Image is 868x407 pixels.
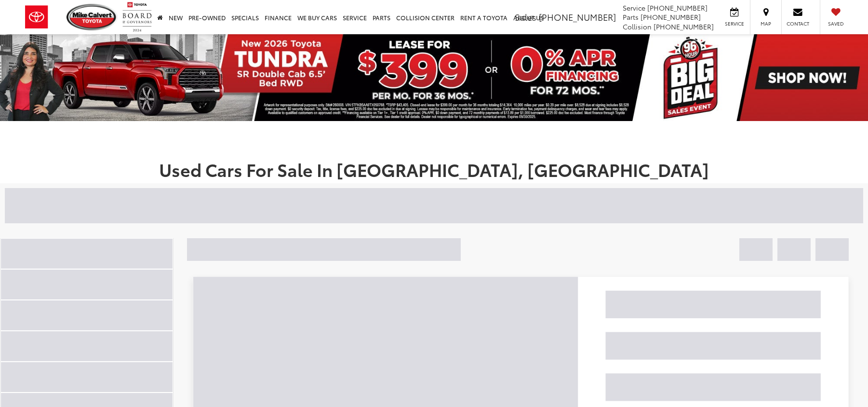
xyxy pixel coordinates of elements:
img: Mike Calvert Toyota [67,4,118,30]
span: Service [623,3,645,13]
span: Collision [623,22,652,31]
span: Service [723,20,745,27]
span: Saved [825,20,846,27]
span: [PHONE_NUMBER] [654,22,714,31]
span: [PHONE_NUMBER] [539,11,616,23]
span: Map [755,20,776,27]
span: Contact [787,20,809,27]
span: [PHONE_NUMBER] [647,3,708,13]
span: Parts [623,12,639,22]
span: [PHONE_NUMBER] [641,12,701,22]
